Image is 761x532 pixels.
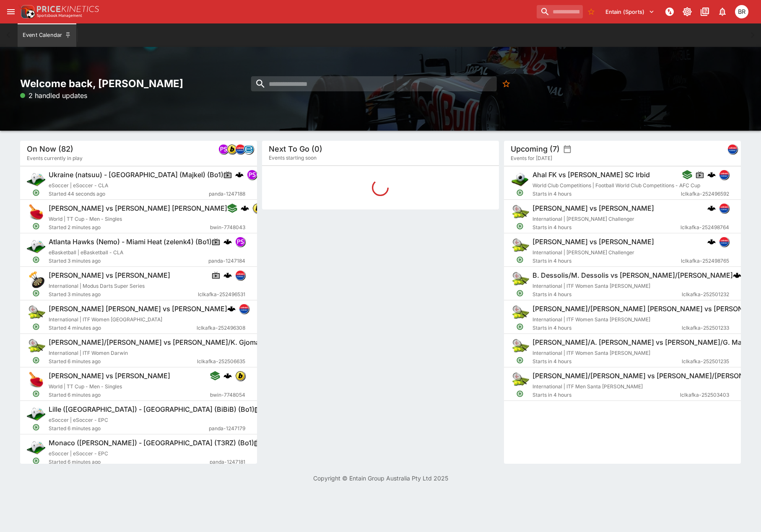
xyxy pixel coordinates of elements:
img: tennis.png [27,337,45,356]
span: Starts in 4 hours [532,357,682,366]
svg: Open [516,256,524,263]
span: Started 6 minutes ago [49,424,209,433]
img: logo-cerberus.svg [223,372,232,380]
img: pandascore.png [219,145,228,154]
img: bwin.png [253,204,262,213]
span: Started 3 minutes ago [49,257,208,265]
img: tennis.png [511,270,529,289]
span: panda-1247181 [210,458,245,466]
h6: [PERSON_NAME] vs [PERSON_NAME] [49,271,170,280]
svg: Open [32,457,40,465]
img: betradar.png [244,145,253,154]
svg: Open [516,222,524,230]
div: pandascore [235,237,245,247]
img: tennis.png [27,304,45,322]
img: logo-cerberus.svg [733,271,741,279]
h6: [PERSON_NAME] [PERSON_NAME] vs [PERSON_NAME] [49,305,227,313]
div: lclkafka [719,237,729,247]
span: Started 3 minutes ago [49,290,198,299]
button: Notifications [715,4,730,19]
div: lclkafka [239,304,249,314]
div: bwin [235,371,245,381]
span: Starts in 4 hours [532,324,682,332]
span: lclkafka-252501235 [682,357,729,366]
img: logo-cerberus.svg [707,204,716,212]
svg: Open [516,189,524,196]
span: Events for [DATE] [511,154,552,163]
h6: B. Dessolis/M. Dessolis vs [PERSON_NAME]/[PERSON_NAME] [532,271,733,280]
span: lclkafka-252496592 [681,190,729,198]
span: lclkafka-252498764 [680,223,729,232]
span: Started 4 minutes ago [49,324,197,332]
div: cerberus [707,238,716,246]
h6: Lille ([GEOGRAPHIC_DATA]) - [GEOGRAPHIC_DATA] (BiBiB) (Bo1) [49,405,255,414]
img: lclkafka.png [719,170,729,179]
img: PriceKinetics Logo [18,3,35,20]
button: Documentation [697,4,712,19]
button: No Bookmarks [584,5,598,18]
img: esports.png [27,170,45,188]
svg: Open [516,289,524,297]
button: settings [563,145,571,153]
img: Sportsbook Management [37,14,82,18]
h6: [PERSON_NAME] vs [PERSON_NAME] [532,204,654,213]
h2: Welcome back, [PERSON_NAME] [20,77,257,90]
svg: Open [32,289,40,297]
div: betradar [244,144,254,154]
svg: Open [32,390,40,398]
span: Started 6 minutes ago [49,458,210,466]
img: bwin.png [236,371,245,380]
h6: [PERSON_NAME]/A. [PERSON_NAME] vs [PERSON_NAME]/G. Maduzzi [532,338,759,347]
div: cerberus [241,204,249,212]
span: lclkafka-252506635 [197,357,245,366]
div: cerberus [707,204,716,212]
img: tennis.png [511,203,529,222]
span: Started 6 minutes ago [49,357,197,366]
h6: [PERSON_NAME]/[PERSON_NAME] vs [PERSON_NAME]/K. Gjomakaj [49,338,269,347]
div: lclkafka [719,170,729,180]
span: panda-1247179 [209,424,245,433]
svg: Open [32,256,40,263]
span: Starts in 4 hours [532,223,680,232]
h5: Next To Go (0) [269,144,322,154]
span: lclkafka-252501233 [682,324,729,332]
span: International | [PERSON_NAME] Challenger [532,249,634,256]
img: lclkafka.png [719,237,729,246]
span: Started 6 minutes ago [49,391,210,399]
span: World Club Competitions | Football World Club Competitions - AFC Cup [532,182,700,189]
span: Events currently in play [27,154,83,163]
span: eSoccer | eSoccer - EPC [49,417,108,423]
input: search [251,76,497,91]
div: lclkafka [235,144,245,154]
img: logo-cerberus.svg [227,305,236,313]
h6: Ahal FK vs [PERSON_NAME] SC Irbid [532,170,650,179]
img: lclkafka.png [236,145,245,154]
button: Select Tenant [600,5,660,18]
span: lclkafka-252501232 [682,290,729,299]
div: bwin [227,144,237,154]
svg: Open [32,424,40,431]
h6: [PERSON_NAME] vs [PERSON_NAME] [532,238,654,246]
span: Events starting soon [269,154,317,162]
svg: Open [516,390,524,398]
span: International | ITF Women [GEOGRAPHIC_DATA] [49,316,162,323]
span: International | ITF Women Santa [PERSON_NAME] [532,283,650,289]
p: 2 handled updates [20,90,87,101]
svg: Open [32,356,40,364]
h5: Upcoming (7) [511,144,560,154]
div: cerberus [235,170,244,179]
img: tennis.png [511,337,529,356]
img: pandascore.png [247,170,257,179]
span: Starts in 4 hours [532,290,682,299]
img: logo-cerberus.svg [235,170,244,179]
svg: Open [32,222,40,230]
input: search [537,5,583,18]
div: cerberus [223,238,232,246]
img: esports.png [27,404,45,423]
img: logo-cerberus.svg [241,204,249,212]
button: Toggle light/dark mode [680,4,695,19]
span: lclkafka-252496308 [197,324,245,332]
img: logo-cerberus.svg [223,271,232,279]
span: International | ITF Women Santa [PERSON_NAME] [532,316,650,323]
img: tennis.png [511,371,529,389]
